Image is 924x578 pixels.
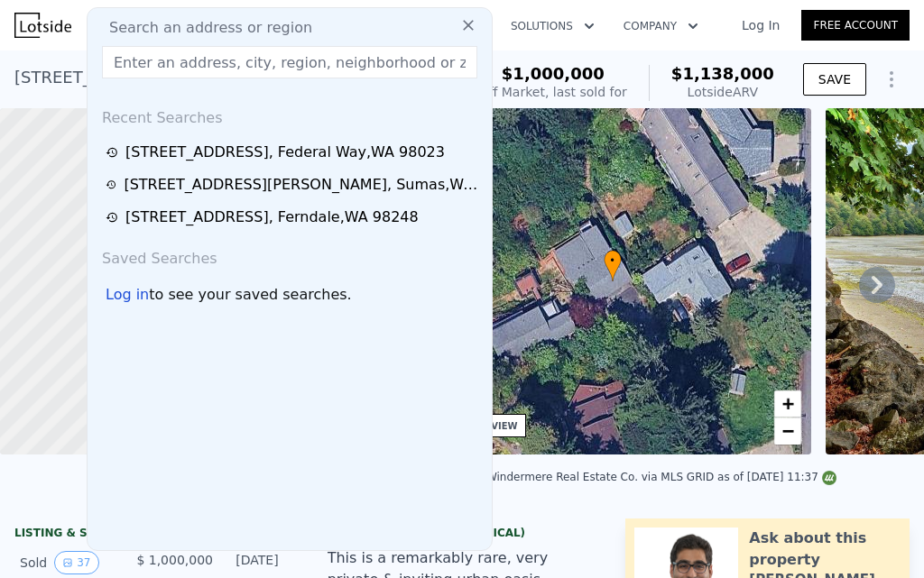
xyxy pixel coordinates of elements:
div: Saved Searches [95,234,485,277]
div: Ask about this property [749,528,901,571]
span: + [782,392,794,415]
input: Enter an address, city, region, neighborhood or zip code [102,46,477,78]
div: [STREET_ADDRESS] , Federal Way , WA 98023 [125,142,445,163]
a: Zoom in [774,390,801,417]
div: LISTING & SALE HISTORY [14,526,284,544]
span: − [782,419,794,442]
a: [STREET_ADDRESS], Ferndale,WA 98248 [106,206,479,228]
div: Log in [106,284,149,306]
button: View historical data [54,551,98,574]
div: Listing courtesy of NWMLS (#1672181) and Windermere Real Estate Co. via MLS GRID as of [DATE] 11:37 [256,471,836,483]
span: • [604,252,622,269]
button: Solutions [496,10,609,42]
a: Zoom out [774,417,801,445]
div: [STREET_ADDRESS] , Ferndale , WA 98248 [125,206,419,228]
div: [STREET_ADDRESS] , Federal Way , WA 98023 [14,65,379,90]
span: $1,000,000 [502,64,605,83]
button: SAVE [803,63,866,96]
div: [STREET_ADDRESS][PERSON_NAME] , Sumas , WA 98295 [124,174,479,196]
a: [STREET_ADDRESS][PERSON_NAME], Sumas,WA 98295 [106,174,479,196]
div: Off Market, last sold for [479,83,627,101]
span: to see your saved searches. [149,284,351,306]
div: Recent Searches [95,93,485,136]
button: Show Options [873,61,910,97]
div: Sold [20,551,122,574]
img: Lotside [14,13,71,38]
span: $1,138,000 [671,64,774,83]
img: NWMLS Logo [822,471,836,485]
div: [DATE] [227,551,279,574]
span: $ 1,000,000 [136,553,213,567]
div: • [604,250,622,281]
a: Free Account [801,10,910,41]
span: Search an address or region [95,17,312,39]
div: Lotside ARV [671,83,774,101]
button: Company [609,10,713,42]
a: [STREET_ADDRESS], Federal Way,WA 98023 [106,142,479,163]
a: Log In [720,16,801,34]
